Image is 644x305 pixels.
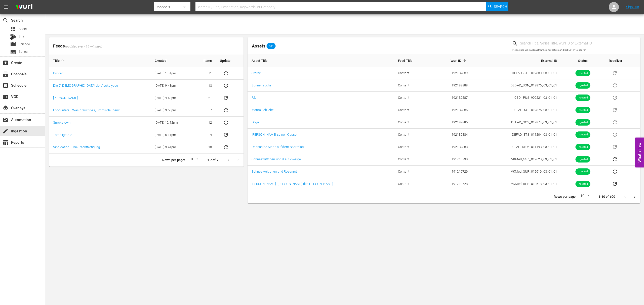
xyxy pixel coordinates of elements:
span: Wurl ID [451,58,468,63]
span: Schedule [3,82,9,88]
td: 191210730 [431,153,472,166]
a: Sterne [252,71,261,75]
span: (updated every 15 minutes) [65,45,102,49]
a: Schneeweißchen und Rosenrot [252,170,297,173]
table: sticky table [248,54,640,190]
td: 191210728 [431,178,472,190]
a: Mama, ich lebe [252,108,274,112]
span: Asset is in future lineups. Remove all episodes that contain this asset before redelivering [609,120,621,124]
span: Asset Title [252,58,274,63]
th: External ID [472,54,561,67]
td: DEFAD_ETS_011204_03_01_01 [472,129,561,141]
td: ICEDi_PUS_990221_03_01_01 [472,92,561,104]
td: 192182884 [431,129,472,141]
button: Search [486,2,508,11]
td: 192182888 [431,79,472,92]
a: Goya [252,120,259,124]
a: P.S. [252,96,257,99]
td: DEDAD_SON_012876_03_01_01 [472,79,561,92]
td: Content [394,153,431,166]
span: Series [19,49,28,54]
span: Channels [3,71,9,77]
span: Ingested [576,158,590,161]
span: Asset is in future lineups. Remove all episodes that contain this asset before redelivering [609,132,621,136]
span: Ingested [576,96,590,100]
span: Asset is in future lineups. Remove all episodes that contain this asset before redelivering [609,83,621,87]
td: 192182883 [431,141,472,153]
td: DEFAD_STE_012830_03_01_01 [472,67,561,79]
td: Content [394,141,431,153]
td: Content [394,104,431,116]
span: Episode [19,42,30,47]
a: Sonnensucher [252,83,273,87]
a: [PERSON_NAME], [PERSON_NAME] der [PERSON_NAME] [252,182,333,186]
button: Open Feedback Widget [635,138,644,168]
a: Der nackte Mann auf dem Sportplatz [252,145,305,149]
div: 10 [187,156,199,164]
span: Ingested [576,71,590,75]
td: VKMed_SUR_012619_03_01_01 [472,166,561,178]
p: 1-7 of 7 [207,158,218,163]
td: Content [394,79,431,92]
span: Search [494,2,507,11]
td: DEFAD_DNM_011198_03_01_01 [472,141,561,153]
span: Asset is in future lineups. Remove all episodes that contain this asset before redelivering [609,108,621,112]
td: DEFAD_GOY_012874_03_01_01 [472,116,561,129]
td: Content [394,129,431,141]
span: Ingested [576,121,590,124]
a: Content [53,71,64,75]
span: Create [3,60,9,66]
span: Series [10,49,16,55]
span: Asset is in future lineups. Remove all episodes that contain this asset before redelivering [609,145,621,148]
td: Content [394,178,431,190]
button: Next page [630,192,640,202]
span: Assets [252,43,265,48]
img: ans4CAIJ8jUAAAAAAAAAAAAAAAAAAAAAAAAgQb4GAAAAAAAAAAAAAAAAAAAAAAAAJMjXAAAAAAAAAAAAAAAAAAAAAAAAgAT5G... [12,1,36,13]
td: [DATE] 12:12pm [151,117,193,129]
span: Asset is in future lineups. Remove all episodes that contain this asset before redelivering [609,71,621,75]
td: VKMed_RHB_012618_03_01_01 [472,178,561,190]
a: [PERSON_NAME] seiner Klasse [252,133,297,136]
span: Ingested [576,170,590,174]
span: Ingested [576,145,590,149]
td: DEFAD_MIL_012875_03_01_01 [472,104,561,116]
span: Ingestion [3,128,9,134]
span: 600 [267,44,276,47]
span: menu [3,4,9,10]
div: Bits [10,34,16,40]
td: 9 [193,129,216,141]
a: Vindication – Die Rechtfertigung [53,145,100,149]
a: Smoketown [53,121,70,124]
th: Feed Title [394,54,431,67]
th: Status [561,54,605,67]
td: 13 [193,80,216,92]
span: Feeds [49,42,244,50]
input: Search Title, Series Title, Wurl ID or External ID [520,40,640,47]
a: Sign Out [626,5,639,9]
th: Items [193,55,216,67]
span: Ingested [576,84,590,87]
table: sticky table [49,55,244,154]
span: Reports [3,139,9,145]
p: Rows per page: [554,194,576,199]
td: Content [394,166,431,178]
span: Asset is in future lineups. Remove all episodes that contain this asset before redelivering [609,95,621,99]
td: 192182889 [431,67,472,79]
td: [DATE] 3:55pm [151,104,193,117]
span: Search [3,17,9,23]
td: Content [394,116,431,129]
span: Title [53,59,66,63]
a: Encounters - Was braucht es, um zu glauben? [53,108,119,112]
th: Update [216,55,243,67]
td: [DATE] 5:11pm [151,129,193,141]
td: Content [394,67,431,79]
a: Schneewittchen und die 7 Zwerge [252,157,301,161]
td: [DATE] 9:43pm [151,80,193,92]
td: 192182887 [431,92,472,104]
p: 1-10 of 600 [598,194,615,199]
td: 12 [193,117,216,129]
td: 192182886 [431,104,472,116]
td: 18 [193,141,216,154]
td: Content [394,92,431,104]
th: Redeliver [605,54,640,67]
